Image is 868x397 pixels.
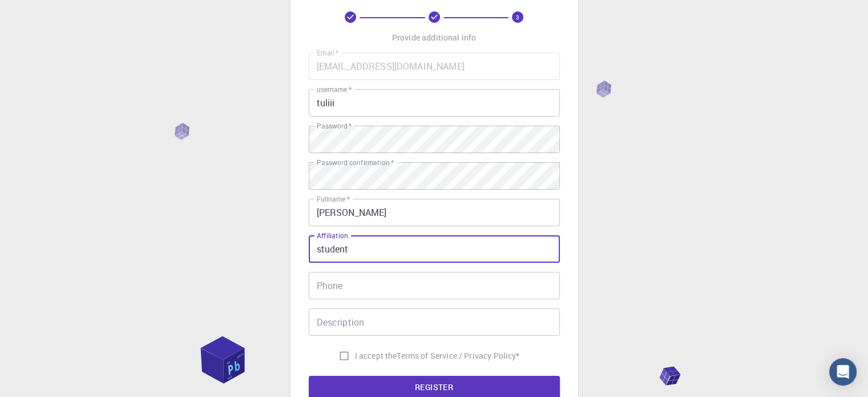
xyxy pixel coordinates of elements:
span: I accept the [355,350,397,362]
div: Open Intercom Messenger [829,358,857,386]
label: Password [317,121,352,131]
label: Affiliation [317,231,348,240]
p: Terms of Service / Privacy Policy * [397,350,519,362]
text: 3 [516,13,519,21]
a: Terms of Service / Privacy Policy* [397,350,519,362]
label: Fullname [317,194,350,204]
p: Provide additional info [392,32,476,43]
label: Email [317,48,338,58]
label: Password confirmation [317,158,394,167]
label: username [317,85,352,94]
